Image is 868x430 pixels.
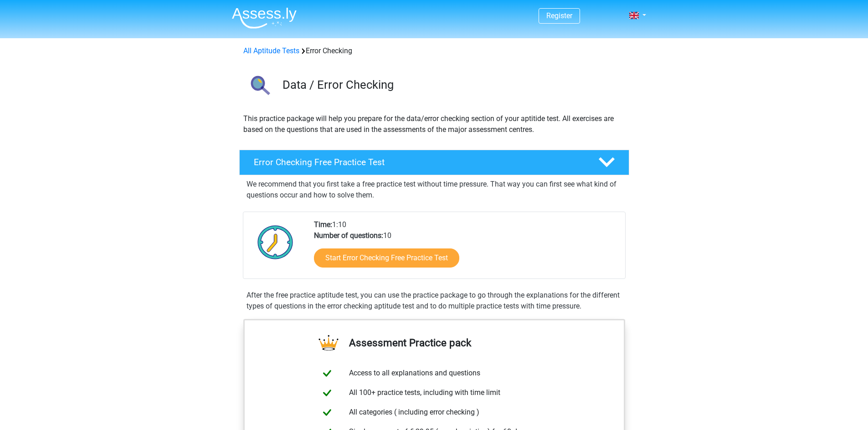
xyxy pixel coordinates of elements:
h3: Data / Error Checking [282,78,622,92]
div: After the free practice aptitude test, you can use the practice package to go through the explana... [243,290,626,312]
b: Time: [314,220,332,229]
img: Clock [252,219,298,265]
div: Error Checking [240,46,629,56]
a: Register [546,11,572,20]
p: We recommend that you first take a free practice test without time pressure. That way you can fir... [247,179,622,201]
a: All Aptitude Tests [243,46,299,55]
b: Number of questions: [314,231,383,240]
img: Assessly [232,7,297,29]
a: Error Checking Free Practice Test [236,150,633,175]
div: 1:10 10 [307,219,625,278]
img: error checking [240,67,278,106]
a: Start Error Checking Free Practice Test [314,248,459,268]
h4: Error Checking Free Practice Test [254,157,584,167]
p: This practice package will help you prepare for the data/error checking section of your aptitide ... [243,113,625,135]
